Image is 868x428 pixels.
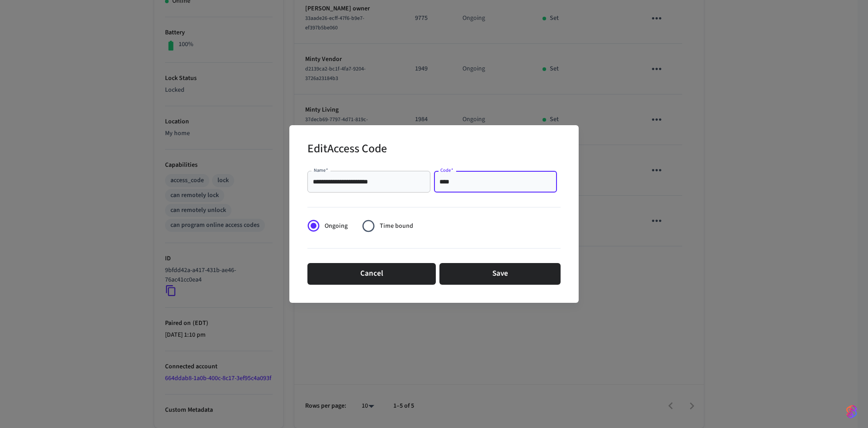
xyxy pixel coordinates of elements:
[846,404,857,419] img: SeamLogoGradient.69752ec5.svg
[439,263,561,285] button: Save
[440,167,453,174] label: Code
[314,167,328,174] label: Name
[307,263,436,285] button: Cancel
[380,221,413,231] span: Time bound
[325,221,348,231] span: Ongoing
[307,136,387,164] h2: Edit Access Code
